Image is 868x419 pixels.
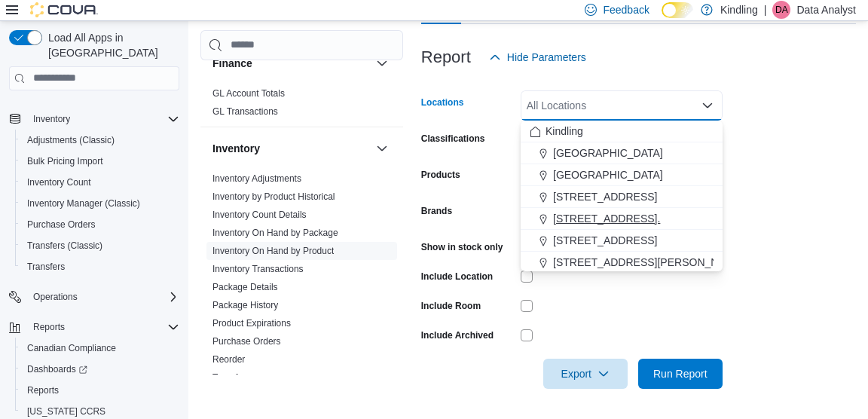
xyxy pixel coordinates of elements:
button: Operations [3,286,185,307]
button: [STREET_ADDRESS]. [521,208,723,230]
a: Dashboards [21,360,93,378]
span: Package Details [212,280,278,292]
a: Reports [21,381,65,399]
button: Operations [27,288,84,306]
p: | [764,1,767,19]
button: Inventory [373,139,391,157]
a: Reorder [212,353,245,364]
a: Product Expirations [212,317,291,328]
button: Adjustments (Classic) [15,130,185,151]
span: Reports [33,321,65,333]
button: Kindling [521,121,723,142]
span: [STREET_ADDRESS]. [553,211,660,226]
button: [GEOGRAPHIC_DATA] [521,142,723,164]
span: Inventory Count Details [212,208,307,220]
div: Inventory [200,169,403,392]
span: Reports [27,384,59,396]
span: Inventory Count [27,176,91,188]
button: Bulk Pricing Import [15,151,185,172]
span: Kindling [546,124,583,139]
span: Adjustments (Classic) [27,134,115,146]
span: Inventory Count [21,173,179,191]
span: Export [552,359,619,389]
p: Data Analyst [796,1,856,19]
span: [GEOGRAPHIC_DATA] [553,167,663,182]
label: Show in stock only [421,241,503,253]
span: Reports [21,381,179,399]
a: Inventory On Hand by Product [212,245,334,255]
button: Reports [15,380,185,401]
a: GL Transactions [212,106,278,116]
span: Reports [27,318,179,336]
button: Finance [212,55,370,70]
span: Inventory Manager (Classic) [27,197,140,209]
span: GL Account Totals [212,87,285,99]
button: [STREET_ADDRESS][PERSON_NAME] [521,252,723,274]
span: Purchase Orders [21,216,179,234]
span: Inventory [33,113,70,125]
span: [GEOGRAPHIC_DATA] [553,145,663,161]
button: Inventory [212,140,370,155]
h3: Finance [212,55,252,70]
span: Dashboards [21,360,179,378]
span: Inventory On Hand by Product [212,244,334,256]
span: Purchase Orders [27,219,96,231]
a: Inventory Transactions [212,263,304,274]
a: Transfers (Classic) [21,237,108,255]
button: Inventory Manager (Classic) [15,193,185,214]
button: [GEOGRAPHIC_DATA] [521,164,723,186]
a: Transfers [21,258,71,276]
span: Adjustments (Classic) [21,131,179,149]
a: Transfers [212,372,250,382]
span: Bulk Pricing Import [21,152,179,170]
span: [STREET_ADDRESS] [553,233,657,248]
a: Bulk Pricing Import [21,152,109,170]
a: Purchase Orders [21,216,102,234]
p: Kindling [720,1,758,19]
button: Reports [27,318,71,336]
button: Finance [373,54,391,72]
span: Package History [212,298,278,310]
button: Reports [3,317,185,338]
button: Inventory Count [15,172,185,193]
span: Dashboards [27,363,87,375]
span: Run Report [653,366,708,381]
button: Inventory [3,109,185,130]
h3: Inventory [212,140,260,155]
span: Feedback [603,2,649,17]
span: Purchase Orders [212,335,281,347]
span: Inventory Transactions [212,262,304,274]
span: Transfers [212,371,250,383]
label: Brands [421,205,452,217]
a: Inventory Adjustments [212,173,301,183]
a: Inventory Count Details [212,209,307,219]
a: Inventory by Product Historical [212,191,335,201]
span: Load All Apps in [GEOGRAPHIC_DATA] [42,30,179,60]
h3: Report [421,48,471,66]
a: Dashboards [15,359,185,380]
a: Inventory Count [21,173,97,191]
button: Export [543,359,628,389]
span: [US_STATE] CCRS [27,405,105,417]
button: Run Report [638,359,723,389]
button: Hide Parameters [483,42,592,72]
button: Purchase Orders [15,214,185,235]
span: [STREET_ADDRESS][PERSON_NAME] [553,255,744,270]
div: Finance [200,84,403,126]
button: Transfers [15,256,185,277]
span: Transfers [27,261,65,273]
div: Choose from the following options [521,121,723,405]
button: [STREET_ADDRESS] [521,186,723,208]
a: Inventory Manager (Classic) [21,194,146,213]
span: Inventory On Hand by Package [212,226,338,238]
button: Close list of options [701,99,714,112]
button: Canadian Compliance [15,338,185,359]
label: Products [421,169,460,181]
span: DA [775,1,788,19]
label: Include Archived [421,329,494,341]
span: Canadian Compliance [27,342,116,354]
span: Inventory by Product Historical [212,190,335,202]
